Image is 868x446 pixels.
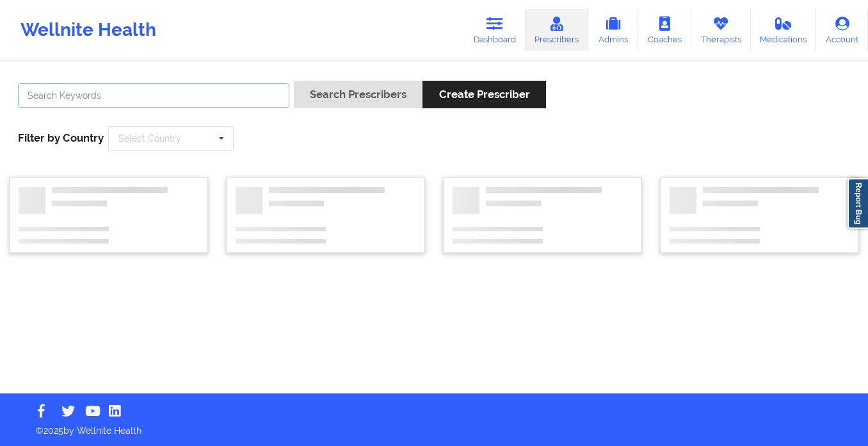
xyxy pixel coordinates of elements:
[464,9,526,51] a: Dashboard
[118,134,181,143] div: Select Country
[691,9,751,51] a: Therapists
[848,178,868,229] a: Report Bug
[18,83,289,108] input: Search Keywords
[638,9,691,51] a: Coaches
[588,9,638,51] a: Admins
[526,9,589,51] a: Prescribers
[816,9,868,51] a: Account
[27,415,841,437] p: © 2025 by Wellnite Health
[422,81,545,108] button: Create Prescriber
[18,131,104,144] span: Filter by Country
[294,81,422,108] button: Search Prescribers
[751,9,817,51] a: Medications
